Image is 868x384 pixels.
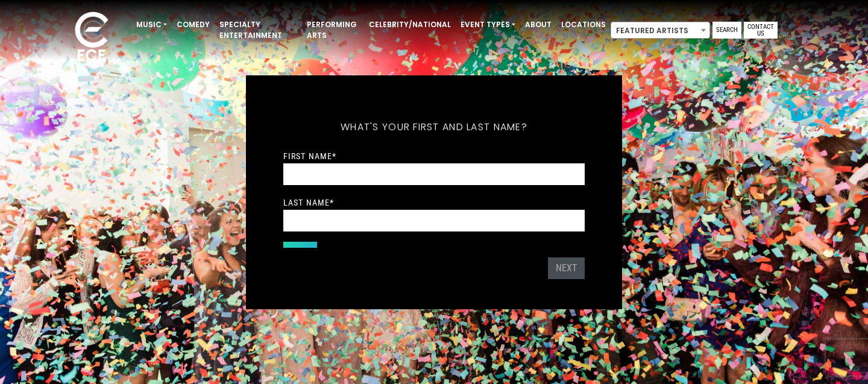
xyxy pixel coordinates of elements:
[611,22,710,39] span: Featured Artists
[364,14,456,35] a: Celebrity/National
[215,14,302,46] a: Specialty Entertainment
[611,22,709,39] span: Featured Artists
[712,22,741,39] a: Search
[556,14,611,35] a: Locations
[744,22,778,39] a: Contact Us
[283,105,585,149] h5: What's your first and last name?
[61,8,122,67] img: ece_new_logo_whitev2-1.png
[283,151,336,162] label: First Name
[456,14,520,35] a: Event Types
[131,14,172,35] a: Music
[302,14,364,46] a: Performing Arts
[520,14,556,35] a: About
[172,14,215,35] a: Comedy
[283,197,334,208] label: Last Name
